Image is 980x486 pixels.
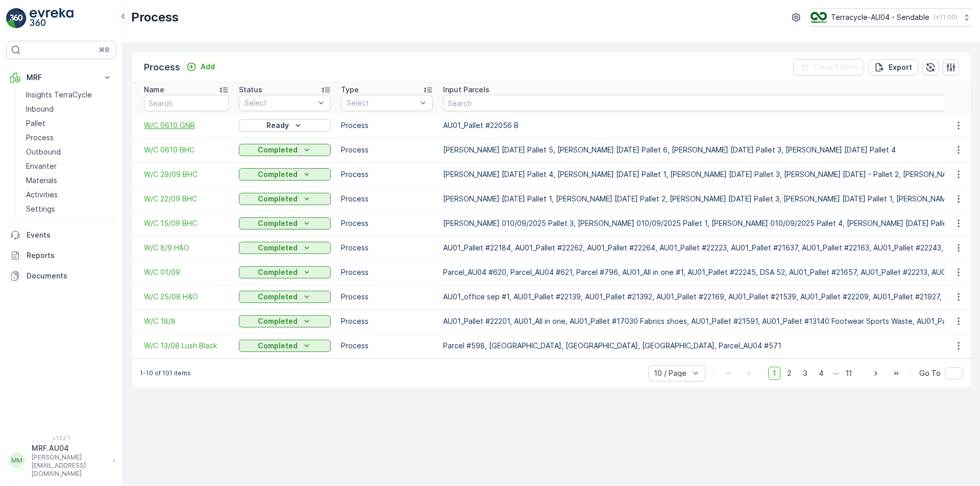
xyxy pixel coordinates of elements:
[239,315,331,327] button: Completed
[6,245,116,266] a: Reports
[22,173,116,188] a: Materials
[833,367,839,380] p: ...
[934,13,958,21] p: ( +11:00 )
[341,120,433,131] p: Process
[26,175,57,186] p: Materials
[43,251,145,260] span: AU-A0020 I Gnr Rigid Plastic
[258,267,298,277] p: Completed
[26,118,45,129] p: Pallet
[27,230,112,240] p: Events
[814,62,858,72] p: Clear Filters
[27,72,96,83] p: MRF
[9,235,54,243] span: Asset Type :
[26,190,58,200] p: Activities
[144,95,229,111] input: Search
[27,271,112,281] p: Documents
[239,266,331,278] button: Completed
[341,267,433,277] p: Process
[182,61,219,73] button: Add
[54,235,112,243] span: Bigbag Standard
[22,145,116,159] a: Outbound
[26,90,92,100] p: Insights TerraCycle
[144,218,229,228] a: W/C 15/09 BHC
[258,341,298,351] p: Completed
[782,367,796,380] span: 2
[239,85,262,95] p: Status
[30,8,73,29] img: logo_light-DOdMpM7g.png
[341,85,359,95] p: Type
[9,184,60,193] span: Total Weight :
[32,453,107,478] p: [PERSON_NAME][EMAIL_ADDRESS][DOMAIN_NAME]
[140,369,191,377] p: 1-10 of 101 items
[443,85,489,95] p: Input Parcels
[26,161,57,171] p: Envanter
[6,266,116,286] a: Documents
[811,12,827,23] img: terracycle_logo.png
[258,169,298,180] p: Completed
[9,218,57,226] span: Tare Weight :
[26,104,54,114] p: Inbound
[341,316,433,326] p: Process
[341,169,433,180] p: Process
[57,218,66,226] span: 30
[239,168,331,181] button: Completed
[34,167,99,176] span: Parcel_AU04 #697
[239,119,331,132] button: Ready
[841,367,856,380] span: 11
[27,250,112,261] p: Reports
[144,267,229,277] a: W/C 01/09
[9,201,54,210] span: Net Weight :
[144,194,229,204] span: W/C 22/09 BHC
[131,9,179,25] p: Process
[144,169,229,180] a: W/C 29/09 BHC
[60,184,69,193] span: 30
[6,8,27,29] img: logo
[341,194,433,204] p: Process
[144,60,180,74] p: Process
[347,98,417,108] p: Select
[451,9,528,21] p: Parcel_AU04 #697
[9,251,43,260] span: Material :
[889,62,912,72] p: Export
[239,291,331,303] button: Completed
[258,292,298,302] p: Completed
[99,46,109,54] p: ⌘B
[831,12,929,22] p: Terracycle-AU04 - Sendable
[258,243,298,253] p: Completed
[258,145,298,155] p: Completed
[26,133,54,143] p: Process
[144,120,229,131] a: W/C 0610 GNR
[798,367,812,380] span: 3
[144,145,229,155] a: W/C 0610 BHC
[239,217,331,229] button: Completed
[258,194,298,204] p: Completed
[6,443,116,478] button: MMMRF.AU04[PERSON_NAME][EMAIL_ADDRESS][DOMAIN_NAME]
[341,145,433,155] p: Process
[22,159,116,173] a: Envanter
[6,435,116,441] span: v 1.52.1
[22,202,116,216] a: Settings
[9,167,34,176] span: Name :
[244,98,315,108] p: Select
[26,204,55,214] p: Settings
[239,242,331,254] button: Completed
[341,218,433,228] p: Process
[258,218,298,228] p: Completed
[144,243,229,253] span: W/C 8/9 H&O
[919,368,941,378] span: Go To
[22,131,116,145] a: Process
[341,341,433,351] p: Process
[32,443,107,453] p: MRF.AU04
[239,144,331,156] button: Completed
[144,316,229,326] a: W/C 18/8
[144,341,229,351] a: W/C 13/08 Lush Black
[144,292,229,302] span: W/C 25/08 H&O
[266,120,289,131] p: Ready
[6,67,116,88] button: MRF
[201,62,215,72] p: Add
